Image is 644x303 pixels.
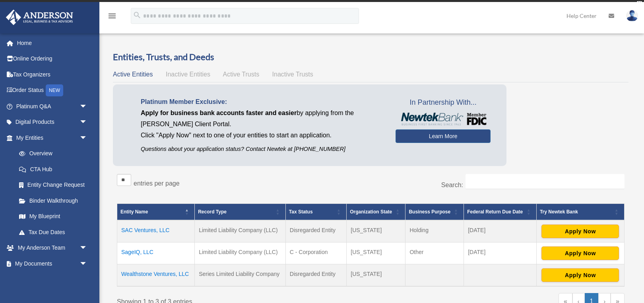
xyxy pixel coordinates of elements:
td: C - Corporation [285,242,346,264]
th: Organization State: Activate to sort [347,203,405,220]
td: Disregarded Entity [285,264,346,286]
span: arrow_drop_down [80,130,95,146]
a: My Anderson Teamarrow_drop_down [6,240,99,256]
p: by applying from the [PERSON_NAME] Client Portal. [141,108,384,130]
a: Online Ordering [6,51,99,67]
span: Business Purpose [409,209,450,215]
p: Questions about your application status? Contact Newtek at [PHONE_NUMBER] [141,144,384,154]
img: Anderson Advisors Platinum Portal [4,10,76,25]
a: My Documentsarrow_drop_down [6,256,99,272]
img: NewtekBankLogoSM.png [400,113,487,125]
div: Try Newtek Bank [540,207,612,217]
td: [DATE] [464,242,537,264]
th: Try Newtek Bank : Activate to sort [536,203,624,220]
td: Wealthstone Ventures, LLC [117,264,195,286]
a: Digital Productsarrow_drop_down [6,114,99,130]
a: Binder Walkthrough [11,193,95,209]
td: Limited Liability Company (LLC) [195,220,286,242]
a: Online Learningarrow_drop_down [6,272,99,287]
span: Inactive Entities [166,71,210,78]
img: User Pic [626,10,638,22]
p: Click "Apply Now" next to one of your entities to start an application. [141,130,384,141]
button: Apply Now [541,268,619,282]
td: Other [405,242,464,264]
th: Entity Name: Activate to invert sorting [117,203,195,220]
span: Organization State [350,209,392,215]
a: Overview [11,146,91,162]
td: Series Limited Liability Company [195,264,286,286]
span: Record Type [198,209,227,215]
button: Apply Now [541,225,619,238]
th: Federal Return Due Date: Activate to sort [464,203,537,220]
td: Limited Liability Company (LLC) [195,242,286,264]
td: [US_STATE] [347,220,405,242]
th: Tax Status: Activate to sort [285,203,346,220]
a: Entity Change Request [11,177,95,193]
div: NEW [46,84,63,96]
a: CTA Hub [11,161,95,177]
a: My Blueprint [11,209,95,225]
span: Inactive Trusts [272,71,313,78]
span: In Partnership With... [396,96,491,109]
span: arrow_drop_down [80,240,95,256]
a: Platinum Q&Aarrow_drop_down [6,98,99,114]
td: Disregarded Entity [285,220,346,242]
th: Business Purpose: Activate to sort [405,203,464,220]
a: My Entitiesarrow_drop_down [6,130,95,146]
label: entries per page [134,180,180,187]
span: Tax Status [289,209,313,215]
td: [DATE] [464,220,537,242]
span: Apply for business bank accounts faster and easier [141,109,297,116]
div: close [637,1,642,6]
td: SageIQ, LLC [117,242,195,264]
td: [US_STATE] [347,264,405,286]
span: arrow_drop_down [80,114,95,131]
a: Learn More [396,129,491,143]
span: arrow_drop_down [80,98,95,115]
a: Tax Organizers [6,66,99,82]
p: Platinum Member Exclusive: [141,96,384,108]
i: search [133,11,142,20]
a: Order StatusNEW [6,82,99,99]
button: Apply Now [541,246,619,260]
span: arrow_drop_down [80,256,95,272]
span: Entity Name [120,209,148,215]
span: Active Trusts [223,71,260,78]
span: Active Entities [113,71,153,78]
th: Record Type: Activate to sort [195,203,286,220]
span: arrow_drop_down [80,272,95,288]
a: menu [107,14,117,21]
span: Federal Return Due Date [467,209,523,215]
td: SAC Ventures, LLC [117,220,195,242]
a: Tax Due Dates [11,224,95,240]
h3: Entities, Trusts, and Deeds [113,51,628,63]
label: Search: [441,182,463,188]
i: menu [107,11,117,21]
td: [US_STATE] [347,242,405,264]
td: Holding [405,220,464,242]
a: Home [6,35,99,51]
